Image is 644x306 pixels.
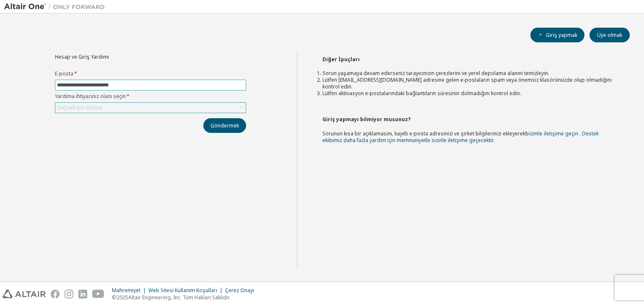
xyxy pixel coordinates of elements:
[322,76,612,90] font: Lütfen [EMAIL_ADDRESS][DOMAIN_NAME] adresine gelen e-postaların spam veya önemsiz klasörünüzde ol...
[55,93,126,100] font: Yardıma ihtiyacınız olanı seçin
[322,116,410,123] font: Giriş yapmayı bilmiyor musunuz?
[92,290,104,298] img: youtube.svg
[210,122,239,129] font: Göndermek
[322,130,525,137] font: Sorunun kısa bir açıklamasını, kayıtlı e-posta adresinizi ve şirket bilgilerinizi ekleyerek
[322,130,599,144] a: bizimle iletişime geçin . Destek ekibimiz daha fazla yardım için memnuniyetle sizinle iletişime g...
[589,28,630,42] button: Üye olmak
[203,118,246,133] button: Göndermek
[78,290,87,298] img: linkedin.svg
[112,294,117,301] font: ©
[55,103,246,113] div: Seçmek için tıklayın
[4,3,109,11] img: Altair Bir
[65,290,73,298] img: instagram.svg
[112,287,140,294] font: Mahremiyet
[546,31,577,39] font: Giriş yapmak
[51,290,60,298] img: facebook.svg
[530,28,584,42] button: Giriş yapmak
[322,70,549,77] font: Sorun yaşamaya devam ederseniz tarayıcınızın çerezlerini ve yerel depolama alanını temizleyin.
[3,290,46,298] img: altair_logo.svg
[322,56,360,63] font: Diğer İpuçları
[55,70,73,77] font: E-posta
[322,90,521,97] font: Lütfen aktivasyon e-postalarındaki bağlantıların süresinin dolmadığını kontrol edin.
[597,31,622,39] font: Üye olmak
[225,287,254,294] font: Çerez Onayı
[148,287,217,294] font: Web Sitesi Kullanım Koşulları
[128,294,231,301] font: Altair Engineering, Inc. Tüm Hakları Saklıdır.
[55,53,109,60] font: Hesap ve Giriş Yardımı
[117,294,128,301] font: 2025
[57,104,102,111] font: Seçmek için tıklayın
